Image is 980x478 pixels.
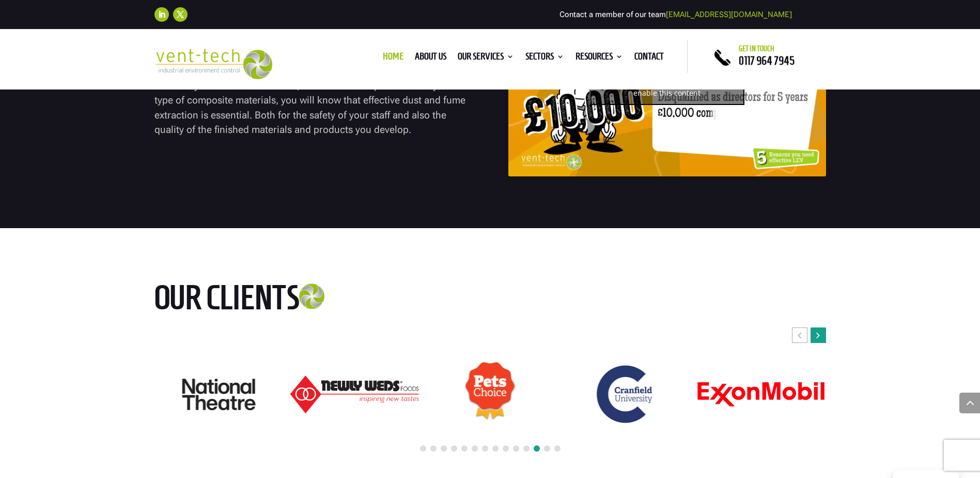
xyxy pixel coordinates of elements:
[290,375,419,414] div: 18 / 24
[739,54,795,67] a: 0117 964 7945
[154,280,377,320] h2: Our clients
[592,361,659,428] img: Cranfield University logo
[464,362,516,427] img: Pets Choice
[415,53,446,64] a: About us
[666,10,792,19] a: [EMAIL_ADDRESS][DOMAIN_NAME]
[290,376,418,413] img: Newly-Weds_Logo
[458,53,514,64] a: Our Services
[811,327,826,343] div: Next slide
[425,361,554,427] div: 19 / 24
[634,53,664,64] a: Contact
[792,327,807,343] div: Previous slide
[154,49,273,79] img: 2023-09-27T08_35_16.549ZVENT-TECH---Clear-background
[154,378,283,411] div: 17 / 24
[739,44,774,53] span: Get in touch
[696,381,826,408] div: 21 / 24
[525,53,564,64] a: Sectors
[154,7,169,22] a: Follow on LinkedIn
[559,10,792,19] span: Contact a member of our team
[561,360,690,428] div: 20 / 24
[697,381,825,407] img: ExonMobil logo
[575,53,623,64] a: Resources
[154,79,472,138] p: Whether you work with concrete, fibre-reinforced plastics or any other type of composite material...
[383,53,403,64] a: Home
[173,7,188,22] a: Follow on X
[182,379,256,410] img: National Theatre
